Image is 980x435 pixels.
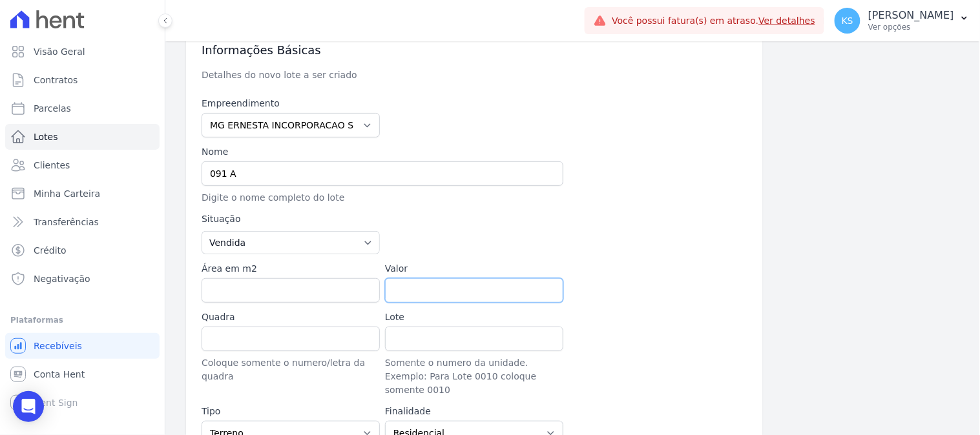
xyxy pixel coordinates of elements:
span: Clientes [34,159,70,172]
a: Negativação [5,266,160,292]
p: [PERSON_NAME] [868,9,954,22]
a: Parcelas [5,96,160,121]
span: Contratos [34,74,78,86]
label: Empreendimento [202,97,380,110]
label: Lote [385,310,563,324]
span: Minha Carteira [34,187,100,200]
a: Crédito [5,238,160,263]
a: Minha Carteira [5,181,160,207]
a: Lotes [5,124,160,150]
a: Recebíveis [5,333,160,359]
label: Tipo [202,405,380,418]
label: Finalidade [385,405,563,418]
label: Quadra [202,310,380,324]
label: Situação [202,212,380,226]
label: Nome [202,145,563,159]
span: Você possui fatura(s) em atraso. [612,14,815,28]
h3: Informações Básicas [202,43,747,58]
span: Recebíveis [34,339,82,352]
a: Clientes [5,152,160,178]
label: Valor [385,262,563,276]
a: Contratos [5,67,160,93]
p: Coloque somente o numero/letra da quadra [202,356,380,383]
p: Ver opções [868,22,954,32]
span: Parcelas [34,102,71,115]
a: Conta Hent [5,361,160,387]
p: Somente o numero da unidade. Exemplo: Para Lote 0010 coloque somente 0010 [385,356,563,397]
a: Transferências [5,209,160,235]
span: Crédito [34,244,67,257]
p: Digite o nome completo do lote [202,191,563,205]
span: KS [842,16,853,25]
span: Visão Geral [34,45,85,58]
button: KS [PERSON_NAME] Ver opções [824,3,980,39]
div: Open Intercom Messenger [13,391,44,422]
a: Visão Geral [5,39,160,65]
span: Negativação [34,272,90,285]
span: Conta Hent [34,368,85,381]
a: Ver detalhes [759,15,816,26]
label: Área em m2 [202,262,380,276]
span: Lotes [34,130,58,143]
div: Plataformas [10,312,154,328]
span: Transferências [34,216,99,228]
p: Detalhes do novo lote a ser criado [202,68,636,81]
